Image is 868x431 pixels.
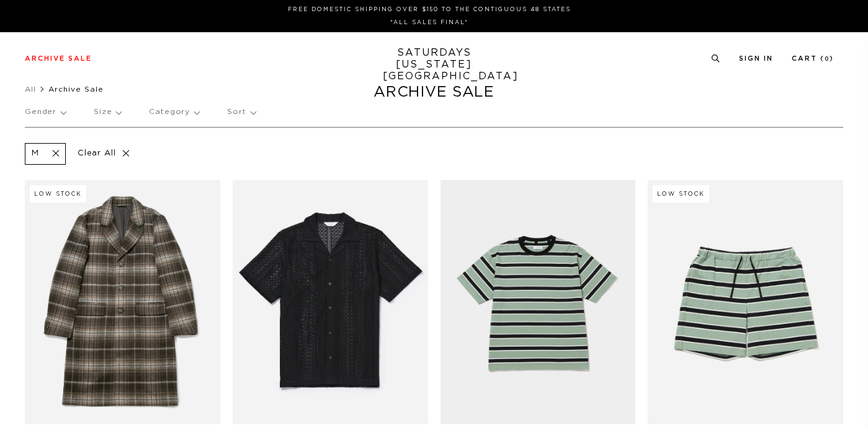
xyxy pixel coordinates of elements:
a: All [25,85,36,93]
p: Clear All [72,143,136,165]
a: Archive Sale [25,55,92,62]
p: M [32,149,39,159]
a: Cart (0) [792,55,834,62]
p: Sort [227,98,255,126]
div: Low Stock [653,185,709,202]
a: Sign In [739,55,773,62]
small: 0 [825,56,830,62]
p: FREE DOMESTIC SHIPPING OVER $150 TO THE CONTIGUOUS 48 STATES [30,5,829,14]
div: Low Stock [30,185,86,202]
p: *ALL SALES FINAL* [30,18,829,27]
span: Archive Sale [48,85,104,93]
p: Gender [25,98,66,126]
p: Size [94,98,121,126]
a: SATURDAYS[US_STATE][GEOGRAPHIC_DATA] [383,47,485,82]
p: Category [149,98,199,126]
